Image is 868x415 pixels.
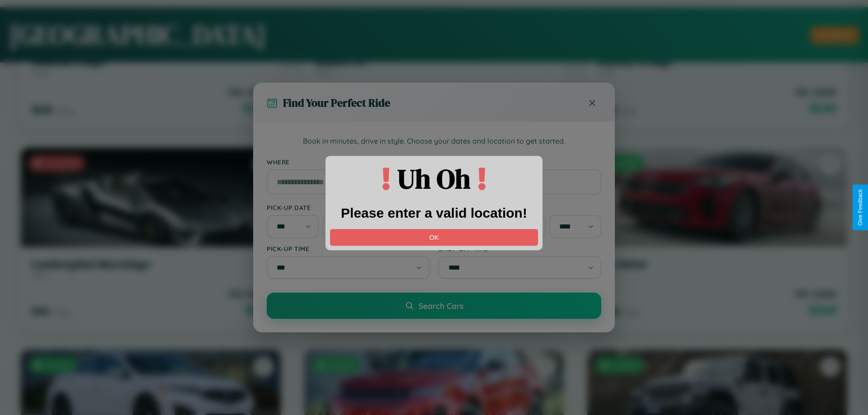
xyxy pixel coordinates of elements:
label: Pick-up Time [267,245,429,252]
label: Pick-up Date [267,204,429,211]
label: Drop-off Date [439,204,601,211]
h3: Find Your Perfect Ride [283,95,390,110]
label: Where [267,158,601,166]
p: Book in minutes, drive in style. Choose your dates and location to get started. [267,135,601,147]
label: Drop-off Time [439,245,601,252]
span: Search Cars [419,301,463,311]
